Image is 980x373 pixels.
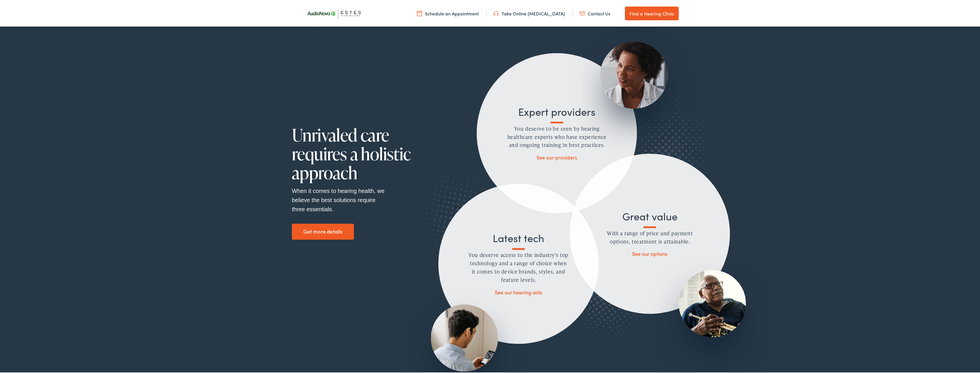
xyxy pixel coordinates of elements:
[468,231,569,243] h3: Latest tech
[625,6,679,19] a: Find a Hearing Clinic
[632,249,668,256] a: See our options
[507,123,607,148] p: You deserve to be seen by hearing healthcare experts who have experience and ongoing training in ...
[468,250,569,283] p: You deserve access to the industry’s top technology and a range of choice when it comes to device...
[679,269,746,336] img: Man holding a trumpet smiling
[292,185,386,213] p: When it comes to hearing health, we believe the best solutions require three essentials.
[431,304,498,371] img: Man with hearing aid looking at phone
[495,288,542,295] a: See our hearing aids
[600,209,700,221] h3: Great value
[417,9,479,16] a: Schedule an Appointment
[580,9,610,16] a: Contact Us
[580,9,585,16] img: utility icon
[600,228,700,245] p: With a range of price and payment options, treatment is attainable.
[494,9,499,16] img: utility icon
[292,125,429,181] h2: Unrivaled care requires a holistic approach
[507,104,607,116] h3: Expert providers
[536,153,577,160] a: See our providers
[417,9,422,16] img: utility icon
[494,9,565,16] a: Take Online [MEDICAL_DATA]
[292,223,354,239] a: Get more details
